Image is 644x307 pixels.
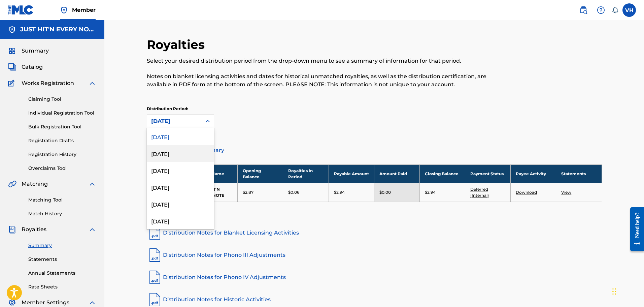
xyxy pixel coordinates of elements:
[88,299,96,307] img: expand
[8,79,17,87] img: Works Registration
[147,145,214,162] div: [DATE]
[28,210,96,217] a: Match History
[465,164,510,183] th: Payment Status
[28,151,96,158] a: Registration History
[374,164,419,183] th: Amount Paid
[597,6,605,14] img: help
[28,270,96,277] a: Annual Statements
[88,225,96,234] img: expand
[147,37,208,52] h2: Royalties
[561,190,571,195] a: View
[147,179,214,195] div: [DATE]
[22,180,48,188] span: Matching
[28,165,96,172] a: Overclaims Tool
[579,6,587,14] img: search
[612,7,618,13] div: Notifications
[612,281,616,302] div: Drag
[470,187,489,198] a: Deferred (Internal)
[147,212,214,229] div: [DATE]
[147,269,602,285] a: Distribution Notes for Phono IV Adjustments
[22,225,46,234] span: Royalties
[8,47,49,55] a: SummarySummary
[28,123,96,130] a: Bulk Registration Tool
[151,117,198,125] div: [DATE]
[22,299,69,307] span: Member Settings
[28,256,96,263] a: Statements
[28,242,96,249] a: Summary
[28,110,96,117] a: Individual Registration Tool
[379,189,391,195] p: $0.00
[283,164,329,183] th: Royalties in Period
[147,225,163,241] img: pdf
[622,3,636,17] div: User Menu
[22,79,74,87] span: Works Registration
[147,247,602,263] a: Distribution Notes for Phono III Adjustments
[147,269,163,285] img: pdf
[425,189,436,195] p: $2.94
[22,47,49,55] span: Summary
[147,195,214,212] div: [DATE]
[147,225,602,241] a: Distribution Notes for Blanket Licensing Activities
[28,196,96,204] a: Matching Tool
[147,162,214,179] div: [DATE]
[8,26,16,34] img: Accounts
[147,247,163,263] img: pdf
[516,190,537,195] a: Download
[577,3,590,17] a: Public Search
[8,47,16,55] img: Summary
[147,106,214,112] p: Distribution Period:
[419,164,465,183] th: Closing Balance
[556,164,602,183] th: Statements
[8,5,34,15] img: MLC Logo
[192,183,238,202] td: JUST HIT'N EVERY NOTE
[334,189,345,195] p: $2.94
[60,6,68,14] img: Top Rightsholder
[8,63,43,71] a: CatalogCatalog
[22,63,43,71] span: Catalog
[8,225,16,234] img: Royalties
[28,96,96,103] a: Claiming Tool
[288,189,299,195] p: $0.06
[329,164,374,183] th: Payable Amount
[28,137,96,144] a: Registration Drafts
[238,164,283,183] th: Opening Balance
[8,63,16,71] img: Catalog
[72,6,96,14] span: Member
[147,142,602,158] a: Distribution Summary
[243,189,253,195] p: $2.87
[610,275,644,307] iframe: Chat Widget
[88,180,96,188] img: expand
[8,299,16,307] img: Member Settings
[147,128,214,145] div: [DATE]
[511,164,556,183] th: Payee Activity
[147,72,497,89] p: Notes on blanket licensing activities and dates for historical unmatched royalties, as well as th...
[20,26,96,33] h5: JUST HIT'N EVERY NOTE
[594,3,608,17] div: Help
[192,164,238,183] th: Payee Name
[625,202,644,256] iframe: Resource Center
[88,79,96,87] img: expand
[147,57,497,65] p: Select your desired distribution period from the drop-down menu to see a summary of information f...
[28,283,96,290] a: Rate Sheets
[8,180,16,188] img: Matching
